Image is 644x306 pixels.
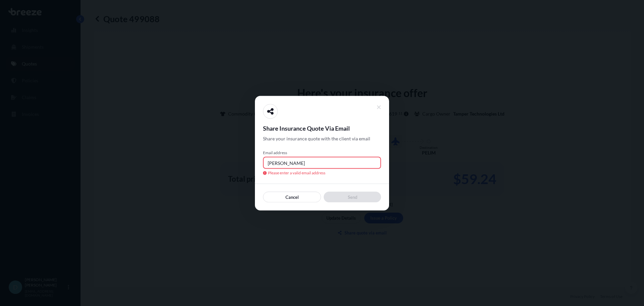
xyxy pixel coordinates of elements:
[285,193,299,200] p: Cancel
[324,191,381,202] button: Send
[263,157,381,169] input: example@gmail.com
[348,193,357,200] p: Send
[263,150,381,155] span: Email address
[263,191,321,202] button: Cancel
[263,124,381,132] span: Share Insurance Quote Via Email
[263,170,381,175] span: Please enter a valid email address
[263,135,370,142] span: Share your insurance quote with the client via email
